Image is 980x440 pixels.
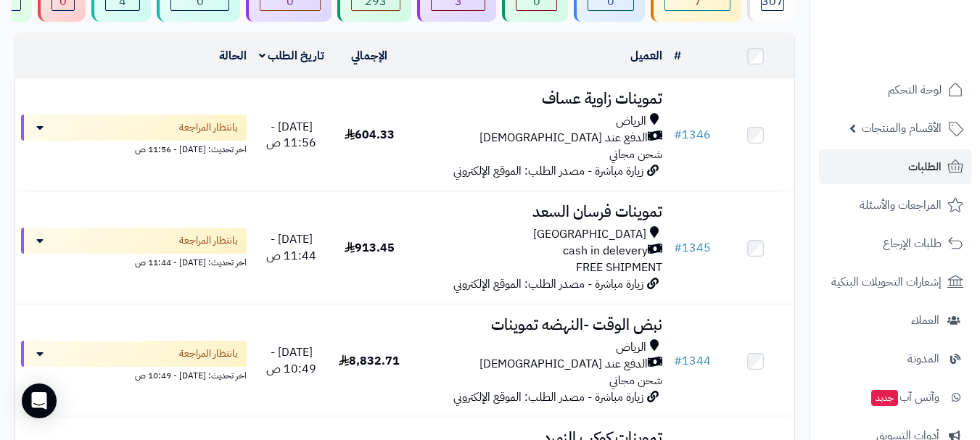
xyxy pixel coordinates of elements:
a: تاريخ الطلب [259,47,325,65]
span: زيارة مباشرة - مصدر الطلب: الموقع الإلكتروني [453,389,643,406]
div: Open Intercom Messenger [22,383,57,418]
span: [DATE] - 10:49 ص [266,344,316,378]
span: زيارة مباشرة - مصدر الطلب: الموقع الإلكتروني [453,162,643,180]
div: اخر تحديث: [DATE] - 11:56 ص [21,141,247,156]
a: طلبات الإرجاع [819,226,971,261]
span: 913.45 [345,239,395,257]
span: الدفع عند [DEMOGRAPHIC_DATA] [479,130,648,146]
span: طلبات الإرجاع [883,233,942,254]
a: إشعارات التحويلات البنكية [819,265,971,299]
img: logo-2.png [881,38,966,69]
span: الدفع عند [DEMOGRAPHIC_DATA] [479,356,648,373]
span: الرياض [616,113,646,130]
span: # [674,352,682,370]
span: cash in delevery [563,243,648,260]
span: إشعارات التحويلات البنكية [831,272,942,292]
div: اخر تحديث: [DATE] - 11:44 ص [21,254,247,269]
span: جديد [871,390,898,406]
div: اخر تحديث: [DATE] - 10:49 ص [21,367,247,382]
a: وآتس آبجديد [819,380,971,415]
a: الإجمالي [351,47,387,65]
span: [GEOGRAPHIC_DATA] [533,226,646,243]
h3: تموينات فرسان السعد [414,204,662,220]
span: المراجعات والأسئلة [860,195,942,215]
a: # [674,47,681,65]
span: 8,832.71 [339,352,400,370]
span: [DATE] - 11:56 ص [266,118,316,152]
span: # [674,239,682,257]
a: المراجعات والأسئلة [819,188,971,223]
span: # [674,126,682,144]
span: الأقسام والمنتجات [862,118,942,138]
a: الطلبات [819,149,971,184]
span: 604.33 [345,126,395,144]
span: الرياض [616,339,646,356]
a: العميل [630,47,662,65]
a: #1344 [674,352,711,370]
span: زيارة مباشرة - مصدر الطلب: الموقع الإلكتروني [453,275,643,293]
span: الطلبات [908,157,942,177]
a: #1346 [674,126,711,144]
span: شحن مجاني [609,372,662,389]
span: العملاء [911,310,939,331]
span: [DATE] - 11:44 ص [266,231,316,265]
span: FREE SHIPMENT [576,259,662,276]
span: بانتظار المراجعة [179,346,238,361]
span: بانتظار المراجعة [179,120,238,135]
a: لوحة التحكم [819,72,971,107]
span: بانتظار المراجعة [179,233,238,248]
h3: نبض الوقت -النهضه تموينات [414,317,662,333]
span: لوحة التحكم [888,80,942,100]
h3: تموينات زاوية عساف [414,91,662,107]
a: العملاء [819,303,971,338]
span: المدونة [907,349,939,369]
a: المدونة [819,341,971,376]
span: شحن مجاني [609,146,662,163]
span: وآتس آب [870,387,939,407]
a: #1345 [674,239,711,257]
a: الحالة [219,47,247,65]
